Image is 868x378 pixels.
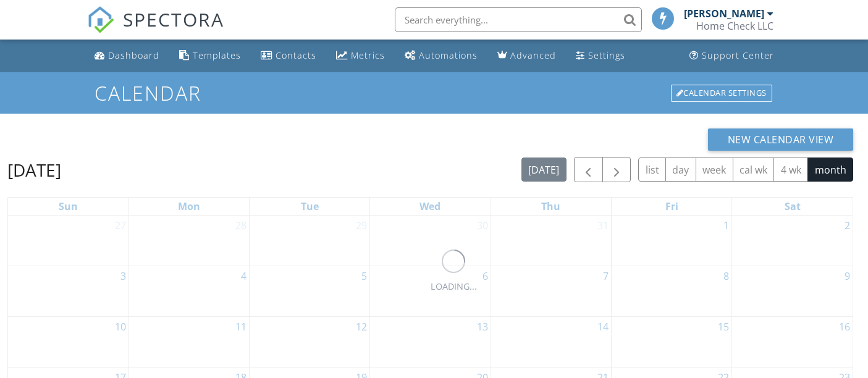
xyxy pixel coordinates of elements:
td: Go to July 31, 2025 [491,216,611,266]
a: Advanced [492,44,561,67]
a: Monday [175,198,203,215]
a: Go to August 12, 2025 [353,317,369,337]
button: cal wk [733,157,775,182]
td: Go to August 16, 2025 [732,316,853,367]
td: Go to August 8, 2025 [611,266,731,316]
a: Go to August 5, 2025 [359,266,369,286]
a: Go to August 6, 2025 [480,266,491,286]
a: Thursday [539,198,563,215]
a: Settings [571,44,630,67]
a: Automations (Basic) [400,44,482,67]
td: Go to August 1, 2025 [611,216,731,266]
img: The Best Home Inspection Software - Spectora [87,6,114,33]
h1: Calendar [95,82,773,104]
a: Go to August 9, 2025 [842,266,853,286]
td: Go to August 10, 2025 [8,316,129,367]
a: Go to August 8, 2025 [721,266,731,286]
a: Go to August 10, 2025 [112,317,129,337]
td: Go to August 3, 2025 [8,266,129,316]
td: Go to July 28, 2025 [129,216,249,266]
button: [DATE] [521,157,567,182]
a: Go to August 14, 2025 [595,317,611,337]
a: Sunday [56,198,80,215]
a: Go to August 16, 2025 [836,317,853,337]
a: Go to August 7, 2025 [600,266,611,286]
td: Go to August 2, 2025 [732,216,853,266]
span: SPECTORA [123,6,224,32]
a: Metrics [331,44,390,67]
td: Go to August 14, 2025 [491,316,611,367]
td: Go to August 13, 2025 [370,316,491,367]
a: Go to August 11, 2025 [233,317,249,337]
td: Go to August 11, 2025 [129,316,249,367]
td: Go to August 7, 2025 [491,266,611,316]
a: Go to July 31, 2025 [595,216,611,235]
a: Go to July 27, 2025 [112,216,129,235]
a: Tuesday [298,198,321,215]
div: Automations [419,49,478,61]
a: Dashboard [90,44,164,67]
a: Wednesday [417,198,443,215]
button: month [807,157,853,182]
button: New Calendar View [708,128,854,151]
a: SPECTORA [87,17,224,43]
div: Templates [193,49,241,61]
input: Search everything... [395,7,642,32]
a: Go to August 4, 2025 [238,266,249,286]
td: Go to July 29, 2025 [250,216,370,266]
a: Go to July 28, 2025 [233,216,249,235]
h2: [DATE] [7,157,61,182]
td: Go to July 30, 2025 [370,216,491,266]
button: day [665,157,696,182]
div: Support Center [702,49,774,61]
td: Go to August 12, 2025 [250,316,370,367]
button: 4 wk [773,157,808,182]
div: Dashboard [108,49,159,61]
td: Go to August 9, 2025 [732,266,853,316]
button: list [638,157,666,182]
a: Calendar Settings [670,83,773,103]
a: Friday [663,198,681,215]
a: Saturday [782,198,803,215]
a: Contacts [256,44,321,67]
td: Go to August 6, 2025 [370,266,491,316]
div: LOADING... [431,280,477,293]
button: week [696,157,733,182]
div: Calendar Settings [671,85,772,102]
div: Contacts [276,49,316,61]
a: Go to August 3, 2025 [118,266,129,286]
a: Go to August 13, 2025 [474,317,491,337]
button: Previous month [574,157,603,182]
a: Support Center [685,44,779,67]
div: Home Check LLC [696,20,773,32]
td: Go to August 4, 2025 [129,266,249,316]
a: Go to August 15, 2025 [715,317,731,337]
div: Settings [588,49,625,61]
a: Go to August 1, 2025 [721,216,731,235]
div: [PERSON_NAME] [684,7,764,20]
a: Go to July 30, 2025 [474,216,491,235]
button: Next month [602,157,631,182]
td: Go to August 15, 2025 [611,316,731,367]
a: Go to August 2, 2025 [842,216,853,235]
a: Go to July 29, 2025 [353,216,369,235]
td: Go to July 27, 2025 [8,216,129,266]
a: Templates [174,44,246,67]
div: Metrics [351,49,385,61]
td: Go to August 5, 2025 [250,266,370,316]
div: Advanced [510,49,556,61]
